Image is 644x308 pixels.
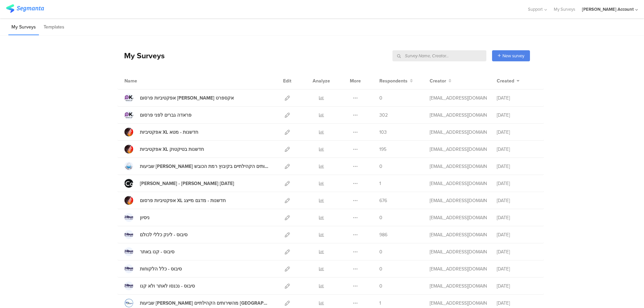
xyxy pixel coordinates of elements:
[582,6,634,12] div: [PERSON_NAME] Account
[140,180,234,187] div: סקר מקאן - גל 7 ספטמבר 25
[379,163,382,170] span: 0
[379,283,382,290] span: 0
[497,283,537,290] div: [DATE]
[348,72,363,89] div: More
[379,129,387,136] span: 103
[311,72,331,89] div: Analyze
[140,129,198,136] div: אפקטיביות XL חדשנות - מטא
[379,248,382,255] span: 0
[497,77,514,84] span: Created
[430,112,487,119] div: miri@miridikman.co.il
[379,77,408,84] span: Respondents
[430,248,487,255] div: miri@miridikman.co.il
[497,197,537,204] div: [DATE]
[140,197,226,204] div: אפקטיביות פרסום XL חדשנות - מדגם מייצג
[430,163,487,170] div: miri@miridikman.co.il
[124,77,165,84] div: Name
[124,264,182,273] a: סיבוס - כלל הלקוחות
[124,196,226,205] a: אפקטיביות פרסום XL חדשנות - מדגם מייצג
[379,112,388,119] span: 302
[379,197,387,204] span: 676
[502,53,524,59] span: New survey
[430,146,487,153] div: miri@miridikman.co.il
[430,197,487,204] div: miri@miridikman.co.il
[124,145,204,153] a: אפקטיביות XL חדשנות בטיקטוק
[140,112,192,119] div: פראדה גברים לפני פרסום
[430,214,487,221] div: miri@miridikman.co.il
[497,77,520,84] button: Created
[497,129,537,136] div: [DATE]
[140,283,195,290] div: סיבוס - נכנסו לאתר ולא קנו
[124,162,270,171] a: שביעות [PERSON_NAME] מהשירותים הקהילתיים בקיבוץ רמת הכובש
[430,300,487,307] div: miri@miridikman.co.il
[41,19,67,35] li: Templates
[497,95,537,102] div: [DATE]
[430,283,487,290] div: miri@miridikman.co.il
[124,299,270,307] a: שביעות [PERSON_NAME] מהשירותים הקהילתיים [GEOGRAPHIC_DATA]
[379,95,382,102] span: 0
[379,300,381,307] span: 1
[379,180,381,187] span: 1
[497,231,537,238] div: [DATE]
[124,230,187,239] a: סיבוס - לינק כללי לכולם
[140,265,182,272] div: סיבוס - כלל הלקוחות
[124,128,198,136] a: אפקטיביות XL חדשנות - מטא
[497,300,537,307] div: [DATE]
[140,163,270,170] div: שביעות רצון מהשירותים הקהילתיים בקיבוץ רמת הכובש
[379,265,382,272] span: 0
[497,214,537,221] div: [DATE]
[379,77,413,84] button: Respondents
[497,248,537,255] div: [DATE]
[430,95,487,102] div: miri@miridikman.co.il
[528,6,543,12] span: Support
[430,77,446,84] span: Creator
[497,180,537,187] div: [DATE]
[140,95,234,102] div: אפקטיביות פרסום מן אקספרט
[124,94,234,102] a: אפקטיביות פרסום [PERSON_NAME] אקספרט
[124,179,234,188] a: [PERSON_NAME] - [PERSON_NAME] [DATE]
[430,180,487,187] div: miri@miridikman.co.il
[124,111,192,119] a: פראדה גברים לפני פרסום
[140,214,150,221] div: ניסיון
[124,247,174,256] a: סיבוס - קנו באתר
[280,72,294,89] div: Edit
[379,146,386,153] span: 195
[140,248,174,255] div: סיבוס - קנו באתר
[392,50,486,61] input: Survey Name, Creator...
[497,265,537,272] div: [DATE]
[430,265,487,272] div: miri@miridikman.co.il
[379,214,382,221] span: 0
[140,231,187,238] div: סיבוס - לינק כללי לכולם
[430,77,451,84] button: Creator
[124,213,150,222] a: ניסיון
[379,231,387,238] span: 986
[117,50,165,61] div: My Surveys
[497,146,537,153] div: [DATE]
[497,163,537,170] div: [DATE]
[140,300,270,307] div: שביעות רצון מהשירותים הקהילתיים בשדה בוקר
[430,231,487,238] div: miri@miridikman.co.il
[8,19,39,35] li: My Surveys
[124,282,195,290] a: סיבוס - נכנסו לאתר ולא קנו
[140,146,204,153] div: אפקטיביות XL חדשנות בטיקטוק
[430,129,487,136] div: miri@miridikman.co.il
[497,112,537,119] div: [DATE]
[6,4,44,13] img: segmanta logo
